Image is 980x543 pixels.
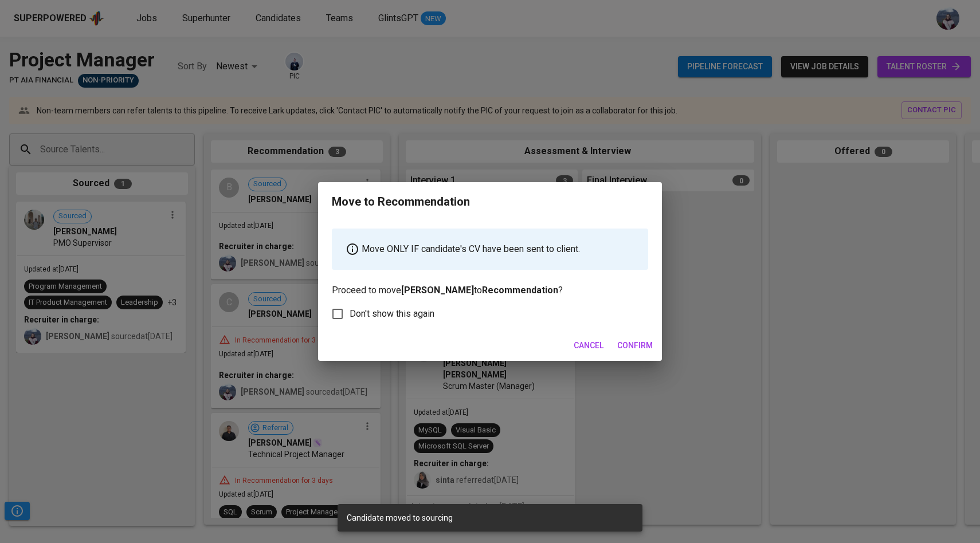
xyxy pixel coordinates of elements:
[617,339,653,353] span: Confirm
[574,339,603,353] span: Cancel
[332,229,648,270] div: Move ONLY IF candidate's CV have been sent to client.
[401,285,474,296] b: [PERSON_NAME]
[569,335,608,356] button: Cancel
[332,229,648,297] p: Proceed to move to ?
[482,285,558,296] b: Recommendation
[613,335,657,356] button: Confirm
[350,307,434,321] span: Don't show this again
[347,512,633,524] div: Candidate moved to sourcing
[332,194,470,210] div: Move to Recommendation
